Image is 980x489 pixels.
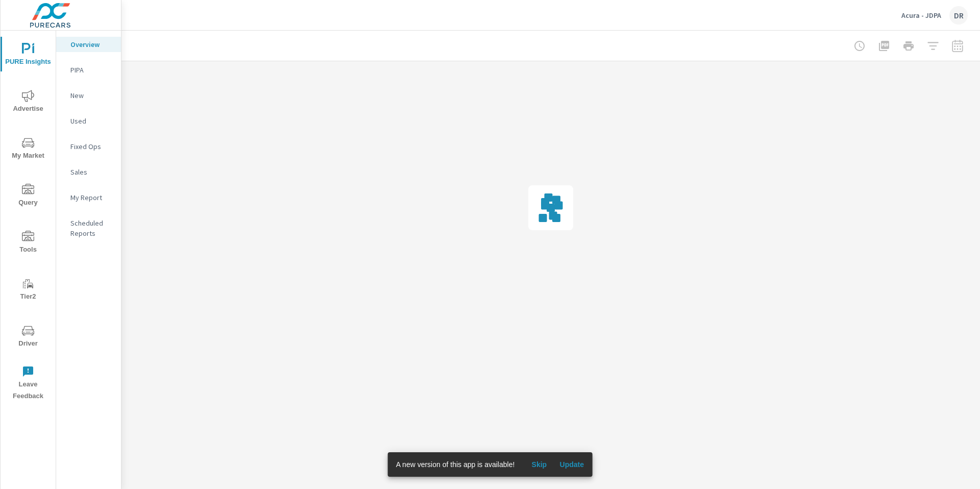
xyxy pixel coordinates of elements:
div: Scheduled Reports [56,215,121,241]
div: Used [56,113,121,129]
div: My Report [56,190,121,205]
span: Query [4,184,53,209]
div: PIPA [56,62,121,78]
p: New [70,90,113,101]
div: Sales [56,164,121,180]
p: Overview [70,39,113,50]
button: Update [555,456,588,473]
div: New [56,88,121,103]
span: Skip [527,460,551,469]
p: PIPA [70,65,113,75]
p: Sales [70,167,113,177]
div: nav menu [1,31,56,406]
span: Tools [4,231,53,256]
span: Advertise [4,90,53,115]
p: My Report [70,192,113,203]
span: A new version of this app is available! [396,460,515,469]
div: Fixed Ops [56,139,121,154]
p: Scheduled Reports [70,218,113,238]
span: PURE Insights [4,43,53,68]
span: Tier2 [4,278,53,303]
span: Driver [4,325,53,350]
span: Update [559,460,584,469]
button: Skip [523,456,555,473]
div: Overview [56,37,121,52]
div: DR [949,6,968,25]
span: My Market [4,137,53,162]
span: Leave Feedback [4,365,53,402]
p: Used [70,116,113,126]
p: Fixed Ops [70,141,113,152]
p: Acura - JDPA [901,11,941,20]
